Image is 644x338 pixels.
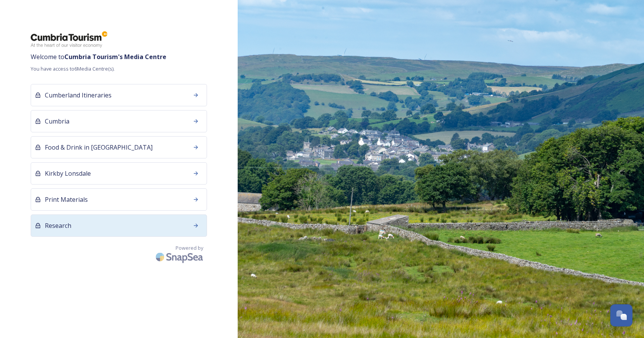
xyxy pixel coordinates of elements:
img: SnapSea Logo [153,248,207,266]
span: Research [45,221,71,230]
span: Powered by [176,244,203,252]
a: Cumberland Itineraries [31,84,207,110]
span: Print Materials [45,195,88,204]
strong: Cumbria Tourism 's Media Centre [64,53,166,61]
a: Cumbria [31,110,207,136]
a: Research [31,214,207,241]
img: ct_logo.png [31,31,107,48]
a: Food & Drink in [GEOGRAPHIC_DATA] [31,136,207,162]
button: Open Chat [610,304,632,326]
a: Print Materials [31,188,207,214]
span: Cumbria [45,117,69,126]
a: Kirkby Lonsdale [31,162,207,188]
span: Food & Drink in [GEOGRAPHIC_DATA] [45,143,153,152]
span: Kirkby Lonsdale [45,169,91,178]
span: You have access to 6 Media Centre(s). [31,65,207,73]
span: Welcome to [31,52,207,61]
span: Cumberland Itineraries [45,91,112,100]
